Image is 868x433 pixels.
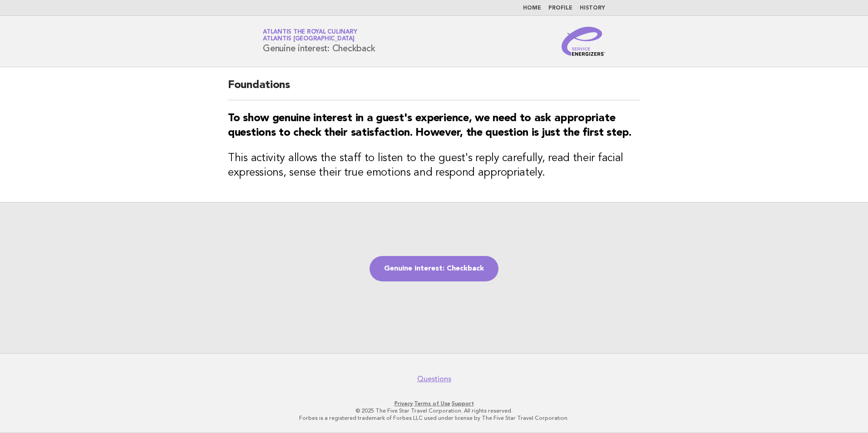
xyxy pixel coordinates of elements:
img: Service Energizers [562,27,605,56]
h2: Foundations [228,78,640,100]
p: Forbes is a registered trademark of Forbes LLC used under license by The Five Star Travel Corpora... [156,414,712,422]
a: Home [523,5,541,11]
a: Atlantis the Royal CulinaryAtlantis [GEOGRAPHIC_DATA] [263,29,357,42]
span: Atlantis [GEOGRAPHIC_DATA] [263,36,355,42]
a: Profile [548,5,572,11]
a: History [580,5,605,11]
p: · · [156,400,712,407]
a: Privacy [395,400,413,407]
strong: To show genuine interest in a guest's experience, we need to ask appropriate questions to check t... [228,113,631,138]
h3: This activity allows the staff to listen to the guest's reply carefully, read their facial expres... [228,151,640,180]
p: © 2025 The Five Star Travel Corporation. All rights reserved. [156,407,712,414]
a: Questions [417,374,451,384]
a: Genuine interest: Checkback [370,256,498,281]
h1: Genuine interest: Checkback [263,30,375,53]
a: Support [452,400,474,407]
a: Terms of Use [414,400,450,407]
